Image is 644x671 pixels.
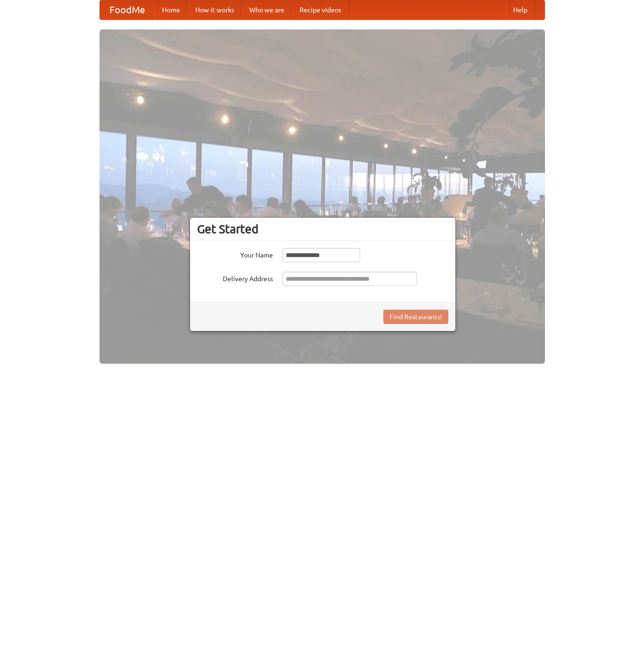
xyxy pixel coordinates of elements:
[197,272,273,284] label: Delivery Address
[188,0,242,19] a: How it works
[100,0,154,19] a: FoodMe
[197,248,273,260] label: Your Name
[197,222,448,236] h3: Get Started
[506,0,535,19] a: Help
[292,0,349,19] a: Recipe videos
[383,310,448,324] button: Find Restaurants!
[242,0,292,19] a: Who we are
[154,0,188,19] a: Home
